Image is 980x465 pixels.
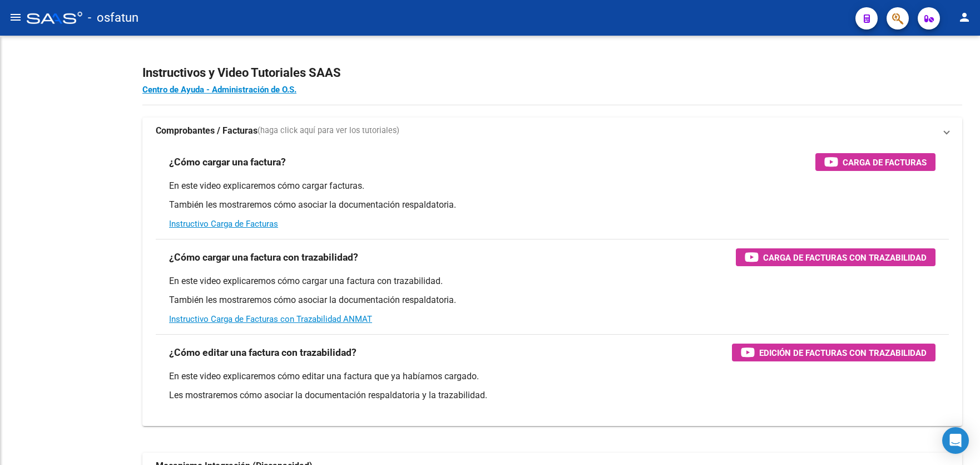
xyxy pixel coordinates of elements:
p: También les mostraremos cómo asociar la documentación respaldatoria. [169,199,936,211]
a: Instructivo Carga de Facturas con Trazabilidad ANMAT [169,314,372,324]
a: Instructivo Carga de Facturas [169,219,278,229]
span: Carga de Facturas con Trazabilidad [763,251,927,265]
h3: ¿Cómo cargar una factura? [169,154,286,170]
p: Les mostraremos cómo asociar la documentación respaldatoria y la trazabilidad. [169,389,936,402]
h3: ¿Cómo editar una factura con trazabilidad? [169,345,357,360]
span: Edición de Facturas con Trazabilidad [759,346,927,360]
p: También les mostraremos cómo asociar la documentación respaldatoria. [169,294,936,306]
button: Edición de Facturas con Trazabilidad [732,344,936,361]
div: Comprobantes / Facturas(haga click aquí para ver los tutoriales) [142,144,962,426]
mat-expansion-panel-header: Comprobantes / Facturas(haga click aquí para ver los tutoriales) [142,118,962,144]
p: En este video explicaremos cómo editar una factura que ya habíamos cargado. [169,370,936,383]
mat-icon: menu [9,11,22,24]
mat-icon: person [958,11,971,24]
button: Carga de Facturas con Trazabilidad [736,248,936,266]
span: (haga click aquí para ver los tutoriales) [258,125,399,137]
a: Centro de Ayuda - Administración de O.S. [142,85,296,95]
div: Open Intercom Messenger [942,427,969,454]
h2: Instructivos y Video Tutoriales SAAS [142,62,962,84]
span: - osfatun [88,6,138,30]
span: Carga de Facturas [843,155,927,169]
button: Carga de Facturas [815,153,936,171]
p: En este video explicaremos cómo cargar una factura con trazabilidad. [169,275,936,287]
h3: ¿Cómo cargar una factura con trazabilidad? [169,249,358,265]
strong: Comprobantes / Facturas [156,125,258,137]
p: En este video explicaremos cómo cargar facturas. [169,180,936,192]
